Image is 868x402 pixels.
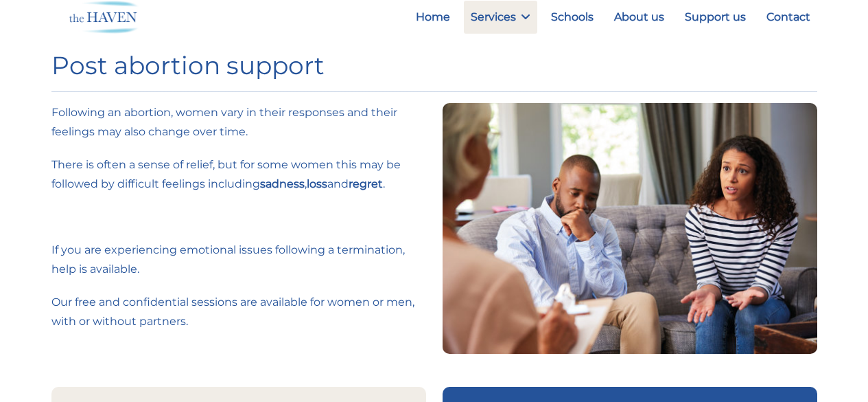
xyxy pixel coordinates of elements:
a: Services [464,1,537,34]
p: There is often a sense of relief, but for some women this may be followed by difficult feelings i... [51,155,426,194]
a: Home [409,1,457,34]
strong: regret [349,177,383,190]
p: If you are experiencing emotional issues following a termination, help is available. [51,241,426,279]
a: About us [607,1,671,34]
p: Our free and confidential sessions are available for women or men, with or without partners. [51,293,426,331]
a: Contact [760,1,817,34]
img: Young couple in crisis trying solve problem during counselling [443,103,817,353]
strong: sadness [260,177,305,190]
h1: Post abortion support [51,51,817,80]
a: Support us [678,1,753,34]
strong: loss [307,177,327,190]
a: Schools [544,1,600,34]
p: Following an abortion, women vary in their responses and their feelings may also change over time. [51,103,426,142]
